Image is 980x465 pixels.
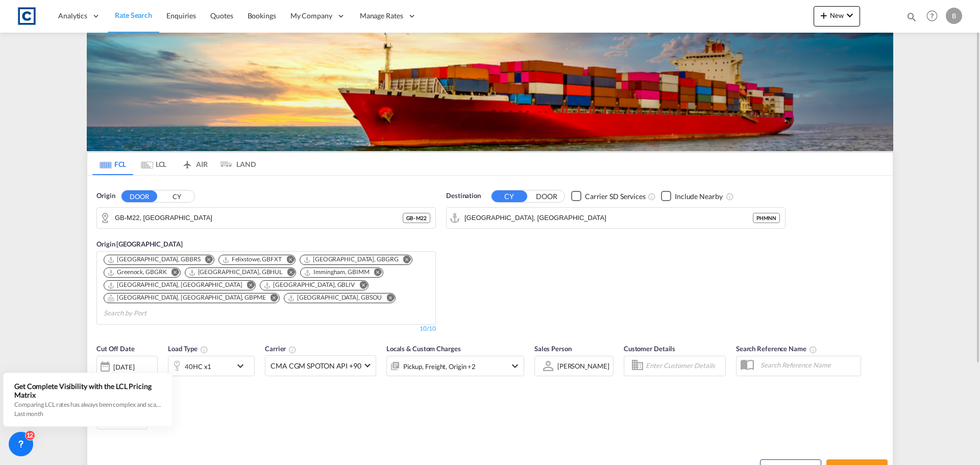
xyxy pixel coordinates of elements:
[367,268,383,278] button: Remove
[446,191,481,201] span: Destination
[492,190,527,202] button: CY
[188,268,283,277] div: Hull, GBHUL
[406,214,427,222] span: GB - M22
[534,345,572,353] span: Sales Person
[107,268,169,277] div: Press delete to remove this chip.
[397,255,412,265] button: Remove
[222,255,284,264] div: Press delete to remove this chip.
[906,11,917,22] md-icon: icon-magnify
[96,345,135,353] span: Cut Off Date
[96,240,183,248] span: Origin [GEOGRAPHIC_DATA]
[97,208,435,228] md-input-container: GB-M22, Manchester
[248,11,276,20] span: Bookings
[755,357,861,373] input: Search Reference Name
[844,9,856,21] md-icon: icon-chevron-down
[263,281,355,289] div: Liverpool, GBLIV
[185,359,211,374] div: 40HC x1
[121,190,157,202] button: DOOR
[174,153,215,175] md-tab-item: AIR
[360,11,403,21] span: Manage Rates
[107,268,167,277] div: Greenock, GBGRK
[287,293,384,302] div: Press delete to remove this chip.
[304,268,369,277] div: Immingham, GBIMM
[303,255,399,264] div: Grangemouth, GBGRG
[159,190,194,202] button: CY
[58,11,87,21] span: Analytics
[946,8,962,24] div: B
[923,7,946,26] div: Help
[556,358,610,373] md-select: Sales Person: Ben Capsey
[15,5,38,28] img: 1fdb9190129311efbfaf67cbb4249bed.jpeg
[646,358,722,374] input: Enter Customer Details
[133,153,174,175] md-tab-item: LCL
[809,346,817,354] md-icon: Your search will be saved by the below given name
[96,191,115,201] span: Origin
[107,255,201,264] div: Bristol, GBBRS
[280,255,295,265] button: Remove
[264,293,279,304] button: Remove
[353,281,368,291] button: Remove
[234,360,252,372] md-icon: icon-chevron-down
[304,268,371,277] div: Press delete to remove this chip.
[675,191,723,202] div: Include Nearby
[906,11,917,27] div: icon-magnify
[199,255,214,265] button: Remove
[188,268,285,277] div: Press delete to remove this chip.
[96,356,158,377] div: [DATE]
[529,190,565,202] button: DOOR
[222,255,282,264] div: Felixstowe, GBFXT
[166,11,196,20] span: Enquiries
[464,210,753,226] input: Search by Port
[215,153,256,175] md-tab-item: LAND
[386,345,461,353] span: Locals & Custom Charges
[181,158,193,166] md-icon: icon-airplane
[107,281,242,289] div: London Gateway Port, GBLGP
[113,362,134,372] div: [DATE]
[210,11,233,20] span: Quotes
[107,293,268,302] div: Press delete to remove this chip.
[104,305,201,322] input: Search by Port
[200,346,208,354] md-icon: icon-information-outline
[818,9,830,21] md-icon: icon-plus 400-fg
[168,356,255,376] div: 40HC x1icon-chevron-down
[386,356,524,376] div: Pickup Freight Origin Origin Custom Factory Stuffingicon-chevron-down
[661,191,723,202] md-checkbox: Checkbox No Ink
[115,210,403,226] input: Search by Door
[271,361,361,371] span: CMA CGM SPOTON API +90
[240,281,255,291] button: Remove
[420,325,436,333] div: 10/10
[168,345,208,353] span: Load Type
[263,281,357,289] div: Press delete to remove this chip.
[288,346,297,354] md-icon: The selected Trucker/Carrierwill be displayed in the rate results If the rates are from another f...
[648,192,656,201] md-icon: Unchecked: Search for CY (Container Yard) services for all selected carriers.Checked : Search for...
[290,11,332,21] span: My Company
[87,33,893,151] img: LCL+%26+FCL+BACKGROUND.png
[102,252,430,322] md-chips-wrap: Chips container. Use arrow keys to select chips.
[380,293,395,304] button: Remove
[115,11,152,19] span: Rate Search
[403,359,476,374] div: Pickup Freight Origin Origin Custom Factory Stuffing
[624,345,675,353] span: Customer Details
[107,293,266,302] div: Portsmouth, HAM, GBPME
[107,255,203,264] div: Press delete to remove this chip.
[92,153,133,175] md-tab-item: FCL
[447,208,785,228] md-input-container: Manila North Harbour, PHMNN
[753,213,780,223] div: PHMNN
[303,255,401,264] div: Press delete to remove this chip.
[265,345,297,353] span: Carrier
[557,362,609,370] div: [PERSON_NAME]
[571,191,646,202] md-checkbox: Checkbox No Ink
[726,192,734,201] md-icon: Unchecked: Ignores neighbouring ports when fetching rates.Checked : Includes neighbouring ports w...
[287,293,382,302] div: Southampton, GBSOU
[818,11,856,19] span: New
[736,345,817,353] span: Search Reference Name
[92,153,256,175] md-pagination-wrapper: Use the left and right arrow keys to navigate between tabs
[280,268,296,278] button: Remove
[814,6,860,27] button: icon-plus 400-fgNewicon-chevron-down
[107,281,244,289] div: Press delete to remove this chip.
[509,360,521,372] md-icon: icon-chevron-down
[585,191,646,202] div: Carrier SD Services
[923,7,941,25] span: Help
[165,268,180,278] button: Remove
